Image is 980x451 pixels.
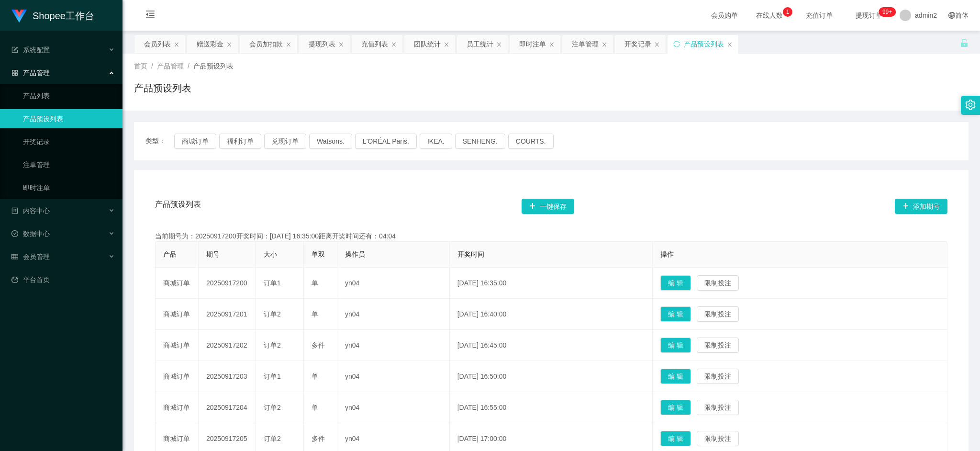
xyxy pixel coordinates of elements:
[965,100,976,110] i: 图标: setting
[199,361,256,392] td: 20250917203
[193,62,234,70] span: 产品预设列表
[572,35,599,53] div: 注单管理
[697,431,739,446] button: 限制投注
[455,134,505,149] button: SENHENG.
[450,268,653,299] td: [DATE] 16:35:00
[312,372,318,380] span: 单
[197,35,223,53] div: 赠送彩金
[751,12,788,19] span: 在线人数
[157,62,184,70] span: 产品管理
[361,35,388,53] div: 充值列表
[309,134,352,149] button: Watsons.
[199,299,256,330] td: 20250917201
[851,12,887,19] span: 提现订单
[23,155,115,174] a: 注单管理
[206,250,220,258] span: 期号
[11,207,18,214] i: 图标: profile
[450,392,653,423] td: [DATE] 16:55:00
[33,0,94,31] h1: Shopee工作台
[199,330,256,361] td: 20250917202
[264,250,277,258] span: 大小
[23,109,115,128] a: 产品预设列表
[11,11,94,19] a: Shopee工作台
[11,230,50,237] span: 数据中心
[508,134,554,149] button: COURTS.
[660,275,691,291] button: 编 辑
[11,230,18,237] i: 图标: check-circle-o
[522,199,574,214] button: 图标: plus一键保存
[660,431,691,446] button: 编 辑
[391,42,397,47] i: 图标: close
[337,268,450,299] td: yn04
[895,199,947,214] button: 图标: plus添加期号
[11,270,115,289] a: 图标: dashboard平台首页
[11,253,50,260] span: 会员管理
[660,250,674,258] span: 操作
[654,42,660,47] i: 图标: close
[414,35,441,53] div: 团队统计
[11,46,50,54] span: 系统配置
[312,310,318,318] span: 单
[264,435,281,442] span: 订单2
[801,12,837,19] span: 充值订单
[457,250,484,258] span: 开奖时间
[673,41,680,47] i: 图标: sync
[188,62,189,70] span: /
[219,134,261,149] button: 福利订单
[23,178,115,197] a: 即时注单
[23,132,115,151] a: 开奖记录
[264,310,281,318] span: 订单2
[264,341,281,349] span: 订单2
[338,42,344,47] i: 图标: close
[660,369,691,384] button: 编 辑
[467,35,493,53] div: 员工统计
[174,42,179,47] i: 图标: close
[145,134,174,149] span: 类型：
[355,134,417,149] button: L'ORÉAL Paris.
[264,404,281,411] span: 订单2
[697,338,739,353] button: 限制投注
[226,42,232,47] i: 图标: close
[496,42,502,47] i: 图标: close
[879,7,896,17] sup: 303
[420,134,452,149] button: IKEA.
[519,35,546,53] div: 即时注单
[144,35,171,53] div: 会员列表
[312,279,318,287] span: 单
[345,250,365,258] span: 操作员
[11,10,27,23] img: logo.9652507e.png
[684,35,724,53] div: 产品预设列表
[249,35,283,53] div: 会员加扣款
[786,7,790,17] p: 1
[549,42,555,47] i: 图标: close
[11,69,18,76] i: 图标: appstore-o
[660,338,691,353] button: 编 辑
[960,39,969,47] i: 图标: unlock
[155,231,947,241] div: 当前期号为：20250917200开奖时间：[DATE] 16:35:00距离开奖时间还有：04:04
[697,306,739,322] button: 限制投注
[286,42,291,47] i: 图标: close
[11,253,18,260] i: 图标: table
[312,404,318,411] span: 单
[697,275,739,291] button: 限制投注
[444,42,449,47] i: 图标: close
[199,392,256,423] td: 20250917204
[450,330,653,361] td: [DATE] 16:45:00
[11,46,18,53] i: 图标: form
[660,306,691,322] button: 编 辑
[450,299,653,330] td: [DATE] 16:40:00
[624,35,651,53] div: 开奖记录
[312,341,325,349] span: 多件
[23,86,115,105] a: 产品列表
[450,361,653,392] td: [DATE] 16:50:00
[163,250,177,258] span: 产品
[134,0,167,31] i: 图标: menu-fold
[312,435,325,442] span: 多件
[264,279,281,287] span: 订单1
[697,369,739,384] button: 限制投注
[134,62,147,70] span: 首页
[727,42,733,47] i: 图标: close
[601,42,607,47] i: 图标: close
[337,299,450,330] td: yn04
[155,199,201,214] span: 产品预设列表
